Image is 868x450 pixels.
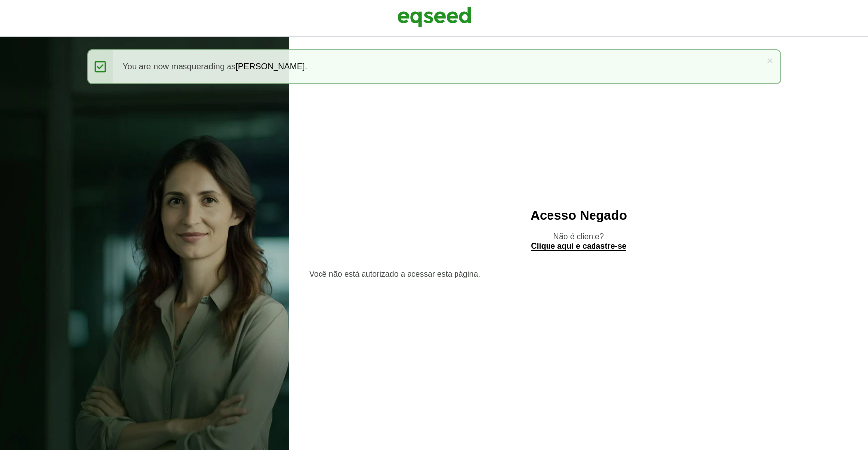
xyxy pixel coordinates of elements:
div: You are now masquerading as . [87,49,781,84]
section: Você não está autorizado a acessar esta página. [309,270,848,278]
h2: Acesso Negado [309,208,848,223]
a: Clique aqui e cadastre-se [531,242,627,251]
p: Não é cliente? [309,232,848,251]
a: [PERSON_NAME] [236,62,305,71]
img: EqSeed Logo [397,5,471,30]
a: × [767,55,773,66]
